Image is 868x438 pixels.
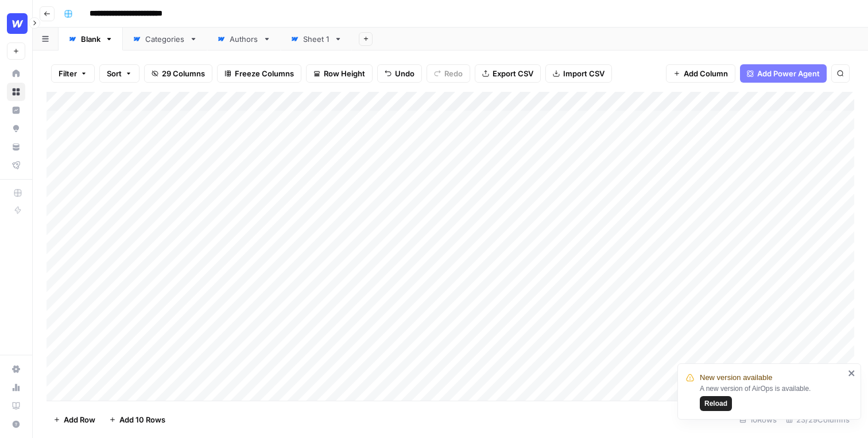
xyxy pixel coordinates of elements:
button: Add Power Agent [740,64,827,83]
span: Import CSV [563,68,604,79]
span: Add Power Agent [757,68,820,79]
span: Reload [704,398,727,409]
img: Webflow Logo [7,13,28,34]
a: Authors [207,28,281,51]
div: Categories [145,33,185,45]
button: Filter [51,64,95,83]
span: Export CSV [493,68,533,79]
span: Filter [59,68,77,79]
div: Sheet 1 [303,33,330,45]
button: Workspace: Webflow [7,9,25,38]
div: Authors [230,33,258,45]
a: Your Data [7,138,25,156]
button: Add 10 Rows [102,410,172,429]
button: Import CSV [545,64,612,83]
button: Export CSV [475,64,541,83]
a: Blank [59,28,123,51]
a: Learning Hub [7,397,25,415]
div: A new version of AirOps is available. [700,383,844,411]
a: Opportunities [7,119,25,138]
button: Freeze Columns [217,64,301,83]
button: Sort [99,64,139,83]
button: Redo [427,64,470,83]
a: Settings [7,360,25,378]
a: Flightpath [7,156,25,175]
a: Home [7,64,25,83]
span: Redo [444,68,463,79]
a: Categories [123,28,207,51]
div: Blank [81,33,100,45]
button: Add Column [666,64,735,83]
a: Insights [7,101,25,119]
span: New version available [700,372,772,383]
div: 23/29 Columns [781,410,854,429]
span: Undo [395,68,414,79]
span: Add Column [684,68,728,79]
div: 10 Rows [735,410,781,429]
button: close [848,369,856,378]
button: Undo [377,64,422,83]
button: Add Row [46,410,102,429]
a: Sheet 1 [281,28,352,51]
a: Usage [7,378,25,397]
a: Browse [7,83,25,101]
button: 29 Columns [144,64,212,83]
span: Add 10 Rows [119,414,165,425]
span: Add Row [64,414,95,425]
span: Freeze Columns [235,68,294,79]
button: Reload [700,396,732,411]
button: Row Height [306,64,373,83]
span: 29 Columns [162,68,205,79]
button: Help + Support [7,415,25,433]
span: Row Height [324,68,365,79]
span: Sort [107,68,122,79]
